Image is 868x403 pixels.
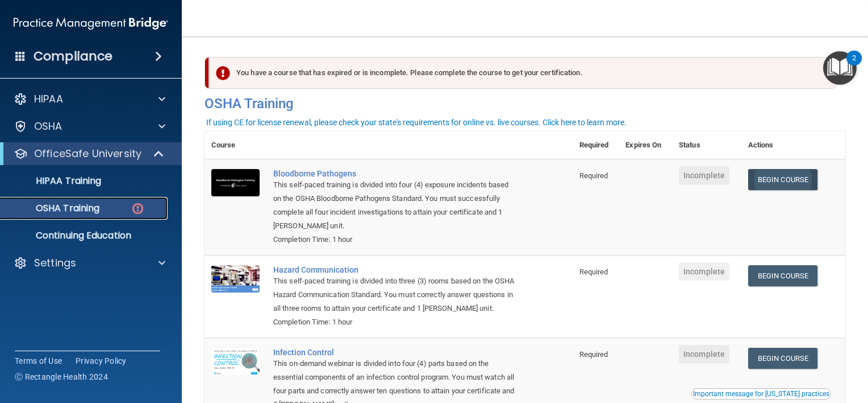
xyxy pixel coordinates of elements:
[34,120,62,133] p: OSHA
[691,388,831,400] button: Read this if you are a dental practitioner in the state of CA
[206,118,627,126] div: If using CE for license renewal, please check your state's requirements for online vs. live cours...
[741,131,845,159] th: Actions
[579,350,608,359] span: Required
[573,131,619,159] th: Required
[7,230,162,241] p: Continuing Education
[679,166,729,184] span: Incomplete
[7,175,101,187] p: HIPAA Training
[579,171,608,180] span: Required
[273,315,516,329] div: Completion Time: 1 hour
[34,256,76,270] p: Settings
[34,92,63,106] p: HIPAA
[748,348,817,369] a: Begin Course
[273,178,516,233] div: This self-paced training is divided into four (4) exposure incidents based on the OSHA Bloodborne...
[14,120,165,133] a: OSHA
[34,147,141,161] p: OfficeSafe University
[852,58,856,73] div: 2
[76,355,127,367] a: Privacy Policy
[34,48,112,64] h4: Compliance
[14,92,165,106] a: HIPAA
[693,390,829,397] div: Important message for [US_STATE] practices
[273,233,516,246] div: Completion Time: 1 hour
[748,265,817,286] a: Begin Course
[209,57,837,89] div: You have a course that has expired or is incomplete. Please complete the course to get your certi...
[273,274,516,315] div: This self-paced training is divided into three (3) rooms based on the OSHA Hazard Communication S...
[14,12,168,35] img: PMB logo
[205,117,628,128] button: If using CE for license renewal, please check your state's requirements for online vs. live cours...
[273,348,516,357] a: Infection Control
[15,355,62,367] a: Terms of Use
[131,201,145,216] img: danger-circle.6113f641.png
[748,169,817,190] a: Begin Course
[14,147,165,161] a: OfficeSafe University
[14,256,165,270] a: Settings
[679,345,729,363] span: Incomplete
[579,268,608,276] span: Required
[273,169,516,178] a: Bloodborne Pathogens
[205,96,845,112] h4: OSHA Training
[679,262,729,281] span: Incomplete
[273,265,516,274] a: Hazard Communication
[823,51,857,85] button: Open Resource Center, 2 new notifications
[7,203,99,214] p: OSHA Training
[619,131,672,159] th: Expires On
[672,131,741,159] th: Status
[216,66,230,80] img: exclamation-circle-solid-danger.72ef9ffc.png
[205,131,266,159] th: Course
[15,371,108,383] span: Ⓒ Rectangle Health 2024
